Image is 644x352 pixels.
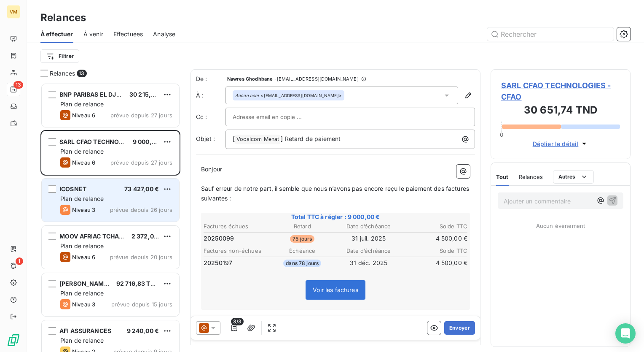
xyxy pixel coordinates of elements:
span: dans 78 jours [283,260,321,267]
div: VM [7,5,20,19]
span: 0 [500,131,503,138]
td: 20250197 [203,258,269,268]
div: <[EMAIL_ADDRESS][DOMAIN_NAME]> [235,92,342,98]
th: Échéance [270,246,335,255]
span: prévue depuis 26 jours [110,206,172,213]
span: Plan de relance [60,100,104,108]
input: Rechercher [487,27,614,41]
td: 4 500,00 € [402,258,468,268]
span: Plan de relance [60,148,104,155]
span: De : [196,75,225,83]
span: 20250099 [204,234,234,243]
th: Date d’échéance [336,246,402,255]
span: Effectuées [113,30,143,38]
span: Voir les factures [313,286,358,293]
td: 4 500,00 € [402,234,468,243]
button: Envoyer [444,321,475,335]
span: 3/3 [231,318,244,325]
span: Plan de relance [60,195,104,202]
span: Total TTC à régler : 9 000,00 € [202,213,469,221]
span: Niveau 3 [72,206,95,213]
span: 1 [16,257,23,265]
h3: 30 651,74 TND [501,103,620,119]
span: 75 jours [290,235,314,243]
span: Bonjour [201,165,222,173]
span: Plan de relance [60,290,104,297]
th: Solde TTC [402,246,468,255]
span: Niveau 6 [72,159,95,166]
em: Aucun nom [235,92,259,98]
span: Vocalcom Menat [235,135,280,144]
th: Factures échues [203,222,269,231]
div: grid [40,83,180,352]
span: Tout [496,173,509,180]
span: ICOSNET [59,185,86,192]
span: prévue depuis 27 jours [110,112,172,119]
input: Adresse email en copie ... [233,111,323,123]
span: - [EMAIL_ADDRESS][DOMAIN_NAME] [274,76,358,81]
h3: Relances [40,10,86,25]
span: Niveau 6 [72,254,95,260]
span: prévue depuis 20 jours [110,254,172,260]
th: Retard [270,222,335,231]
span: ] Retard de paiement [281,135,341,142]
span: prévue depuis 15 jours [111,301,172,308]
span: 92 716,83 TND [116,280,159,287]
span: Plan de relance [60,242,104,249]
span: SARL CFAO TECHNOLOGIES [59,138,141,145]
span: Sauf erreur de notre part, il semble que nous n’avons pas encore reçu le paiement des factures su... [201,185,471,202]
span: Niveau 6 [72,112,95,119]
span: Relances [50,69,75,78]
span: 30 215,36 € [129,91,164,98]
span: 9 000,00 € [133,138,165,145]
label: Cc : [196,113,225,121]
span: Déplier le détail [533,139,579,148]
span: 2 372,00 € [131,233,164,240]
span: Analyse [153,30,175,38]
th: Factures non-échues [203,246,269,255]
button: Déplier le détail [530,139,591,149]
span: 73 427,00 € [124,185,159,192]
span: BNP PARIBAS EL DJAZAIR [59,91,134,98]
span: 9 240,00 € [127,327,159,334]
span: Niveau 3 [72,301,95,308]
button: Filtrer [40,49,79,63]
span: AFI ASSURANCES [59,327,111,334]
span: Nawres Ghodhbane [227,76,273,81]
span: prévue depuis 27 jours [110,159,172,166]
td: 31 déc. 2025 [336,258,402,268]
button: Autres [553,170,594,184]
th: Solde TTC [402,222,468,231]
div: Open Intercom Messenger [615,323,636,344]
td: 31 juil. 2025 [336,234,402,243]
span: Relances [519,173,543,180]
span: Plan de relance [60,337,104,344]
span: MOOV AFRIAC TCHAD S.A [59,233,135,240]
span: [ [233,135,235,142]
span: À effectuer [40,30,73,38]
label: À : [196,91,225,100]
span: 13 [77,70,86,77]
span: Aucun évènement [536,222,585,229]
span: 13 [13,81,23,89]
span: Objet : [196,135,215,142]
span: [PERSON_NAME] [59,280,110,287]
th: Date d’échéance [336,222,402,231]
span: À venir [83,30,103,38]
span: SARL CFAO TECHNOLOGIES - CFAO [501,80,620,103]
img: Logo LeanPay [7,333,20,347]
